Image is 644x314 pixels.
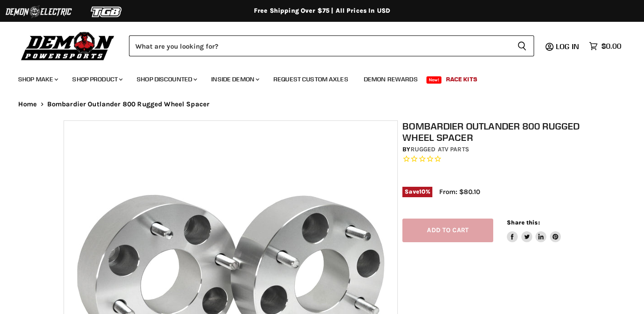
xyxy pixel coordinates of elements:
[402,120,585,143] h1: Bombardier Outlander 800 Rugged Wheel Spacer
[267,70,355,89] a: Request Custom Axles
[426,76,442,84] span: New!
[204,70,265,89] a: Inside Demon
[402,145,585,155] div: by
[11,70,64,89] a: Shop Make
[357,70,425,89] a: Demon Rewards
[402,187,432,197] span: Save %
[47,100,210,108] span: Bombardier Outlander 800 Rugged Wheel Spacer
[402,155,585,164] span: Rated 0.0 out of 5 stars 0 reviews
[419,188,426,195] span: 10
[411,145,469,153] a: Rugged ATV Parts
[73,3,141,20] img: TGB Logo 2
[18,30,118,62] img: Demon Powersports
[601,42,621,50] span: $0.00
[18,100,37,108] a: Home
[130,70,203,89] a: Shop Discounted
[556,42,579,51] span: Log in
[439,188,480,196] span: From: $80.10
[129,35,534,56] form: Product
[129,35,510,56] input: Search
[552,42,585,50] a: Log in
[65,70,128,89] a: Shop Product
[507,219,540,226] span: Share this:
[510,35,534,56] button: Search
[585,40,626,53] a: $0.00
[439,70,484,89] a: Race Kits
[5,3,73,20] img: Demon Electric Logo 2
[507,219,561,243] aside: Share this:
[11,66,619,89] ul: Main menu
